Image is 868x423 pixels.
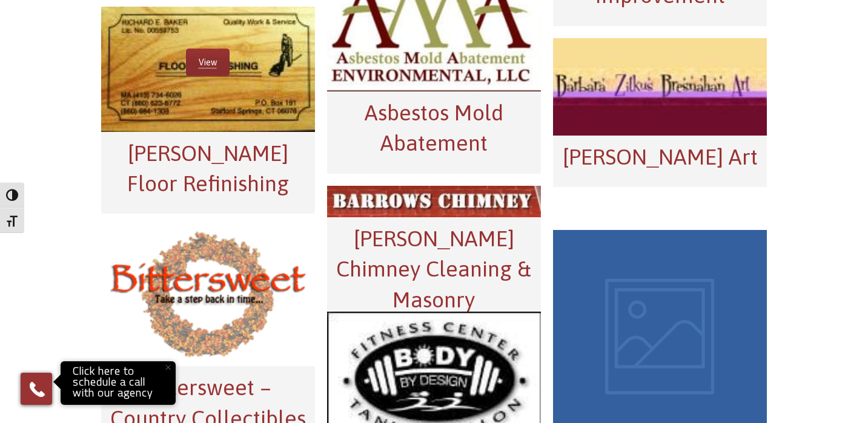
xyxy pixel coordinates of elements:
p: Click here to schedule a call with our agency [64,364,173,402]
h2: [PERSON_NAME] Art [559,142,761,172]
button: Close [154,354,181,381]
h2: [PERSON_NAME] Floor Refinishing [107,138,309,199]
h2: Asbestos Mold Abatement [333,97,535,159]
img: Phone icon [27,379,47,399]
h2: [PERSON_NAME] Chimney Cleaning & Masonry [333,223,535,315]
a: View [186,48,230,76]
